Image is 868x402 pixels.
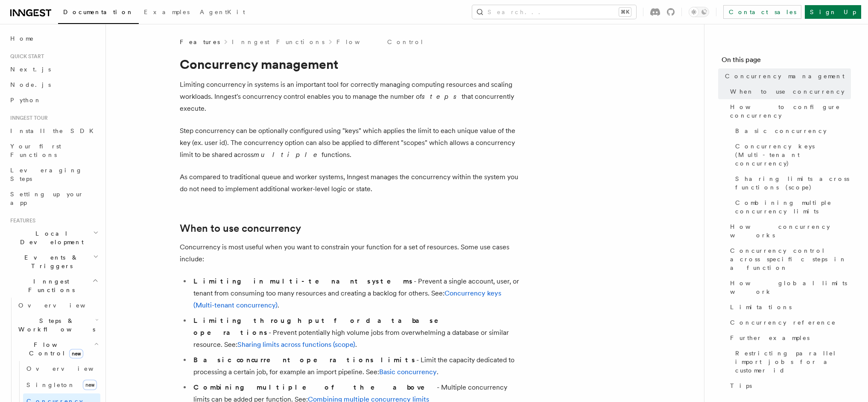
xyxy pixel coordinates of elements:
[10,66,51,73] span: Next.js
[727,378,851,393] a: Tips
[730,334,810,342] span: Further examples
[180,38,220,46] span: Features
[18,302,106,309] span: Overview
[193,383,437,391] strong: Combining multiple of the above
[7,31,100,46] a: Home
[15,298,100,313] a: Overview
[730,222,851,239] span: How concurrency works
[727,299,851,315] a: Limitations
[10,81,51,88] span: Node.js
[7,226,100,250] button: Local Development
[730,87,845,96] span: When to use concurrency
[232,38,324,46] a: Inngest Functions
[237,340,355,349] a: Sharing limits across functions (scope)
[180,171,521,195] p: As compared to traditional queue and worker systems, Inngest manages the concurrency within the s...
[7,277,92,294] span: Inngest Functions
[472,5,636,19] button: Search...⌘K
[725,72,845,80] span: Concurrency management
[727,84,851,99] a: When to use concurrency
[144,9,190,15] span: Examples
[619,8,631,16] kbd: ⌘K
[10,191,84,206] span: Setting up your app
[735,127,827,135] span: Basic concurrency
[23,361,100,376] a: Overview
[180,79,521,115] p: Limiting concurrency in systems is an important tool for correctly managing computing resources a...
[180,56,521,72] h1: Concurrency management
[10,97,41,103] span: Python
[26,365,114,372] span: Overview
[191,315,521,351] li: - Prevent potentially high volume jobs from overwhelming a database or similar resource. See: .
[7,139,100,163] a: Your first Functions
[7,62,100,77] a: Next.js
[7,77,100,92] a: Node.js
[735,142,851,168] span: Concurrency keys (Multi-tenant concurrency)
[727,99,851,123] a: How to configure concurrency
[180,241,521,265] p: Concurrency is most useful when you want to constrain your function for a set of resources. Some ...
[180,125,521,161] p: Step concurrency can be optionally configured using "keys" which applies the limit to each unique...
[10,127,99,134] span: Install the SDK
[7,229,93,246] span: Local Development
[336,38,424,46] a: Flow Control
[730,381,752,390] span: Tips
[730,246,851,272] span: Concurrency control across specific steps in a function
[15,316,95,334] span: Steps & Workflows
[730,279,851,296] span: How global limits work
[7,250,100,274] button: Events & Triggers
[15,313,100,337] button: Steps & Workflows
[10,143,61,158] span: Your first Functions
[58,3,139,24] a: Documentation
[689,7,709,17] button: Toggle dark mode
[254,151,321,159] em: multiple
[200,9,245,15] span: AgentKit
[193,356,416,364] strong: Basic concurrent operations limits
[805,5,861,19] a: Sign Up
[727,243,851,275] a: Concurrency control across specific steps in a function
[379,368,437,376] a: Basic concurrency
[7,115,48,121] span: Inngest tour
[15,340,94,358] span: Flow Control
[23,376,100,393] a: Singletonnew
[193,316,450,337] strong: Limiting throughput for database operations
[732,346,851,378] a: Restricting parallel import jobs for a customer id
[730,303,792,311] span: Limitations
[727,219,851,243] a: How concurrency works
[722,55,851,68] h4: On this page
[723,5,801,19] a: Contact sales
[735,174,851,192] span: Sharing limits across functions (scope)
[15,337,100,361] button: Flow Controlnew
[727,315,851,330] a: Concurrency reference
[722,68,851,84] a: Concurrency management
[83,380,97,390] span: new
[195,3,250,23] a: AgentKit
[7,92,100,108] a: Python
[730,318,836,327] span: Concurrency reference
[7,163,100,186] a: Leveraging Steps
[735,349,851,375] span: Restricting parallel import jobs for a customer id
[7,123,100,139] a: Install the SDK
[7,186,100,210] a: Setting up your app
[727,275,851,299] a: How global limits work
[732,123,851,139] a: Basic concurrency
[26,381,75,388] span: Singleton
[730,103,851,120] span: How to configure concurrency
[7,274,100,298] button: Inngest Functions
[727,330,851,346] a: Further examples
[732,139,851,171] a: Concurrency keys (Multi-tenant concurrency)
[69,349,83,358] span: new
[63,9,134,15] span: Documentation
[7,253,93,270] span: Events & Triggers
[7,53,44,60] span: Quick start
[191,275,521,311] li: - Prevent a single account, user, or tenant from consuming too many resources and creating a back...
[10,34,34,43] span: Home
[191,354,521,378] li: - Limit the capacity dedicated to processing a certain job, for example an import pipeline. See: .
[732,195,851,219] a: Combining multiple concurrency limits
[10,167,82,182] span: Leveraging Steps
[180,222,301,234] a: When to use concurrency
[193,277,414,285] strong: Limiting in multi-tenant systems
[735,198,851,216] span: Combining multiple concurrency limits
[7,217,35,224] span: Features
[139,3,195,23] a: Examples
[732,171,851,195] a: Sharing limits across functions (scope)
[422,92,462,100] em: steps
